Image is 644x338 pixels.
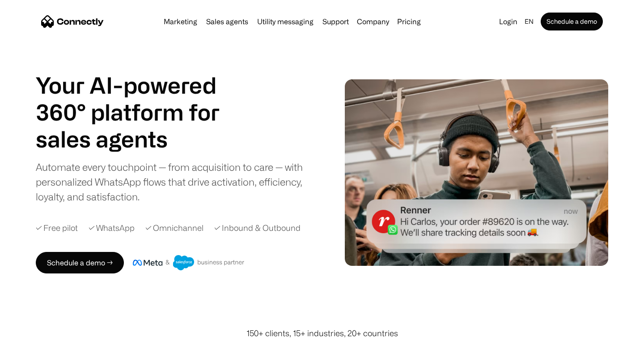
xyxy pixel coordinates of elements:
div: en [521,15,539,28]
div: 1 of 4 [36,126,241,152]
div: Company [357,15,389,28]
ul: Language list [18,322,54,335]
a: Utility messaging [254,18,317,25]
img: Meta and Salesforce business partner badge. [133,255,245,270]
a: Login [496,15,521,28]
a: Schedule a demo → [36,252,124,273]
h1: sales agents [36,126,241,152]
div: Company [354,15,392,28]
div: ✓ Omnichannel [145,222,203,234]
a: Marketing [160,18,201,25]
a: Schedule a demo [541,13,603,30]
a: Pricing [394,18,424,25]
a: Sales agents [203,18,252,25]
a: Support [319,18,352,25]
div: en [525,15,534,28]
aside: Language selected: English [9,321,54,335]
div: ✓ WhatsApp [89,222,135,234]
div: ✓ Free pilot [36,222,78,234]
a: home [41,15,104,28]
div: Automate every touchpoint — from acquisition to care — with personalized WhatsApp flows that driv... [36,160,318,204]
div: carousel [36,126,241,152]
h1: Your AI-powered 360° platform for [36,72,241,126]
div: ✓ Inbound & Outbound [214,222,301,234]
